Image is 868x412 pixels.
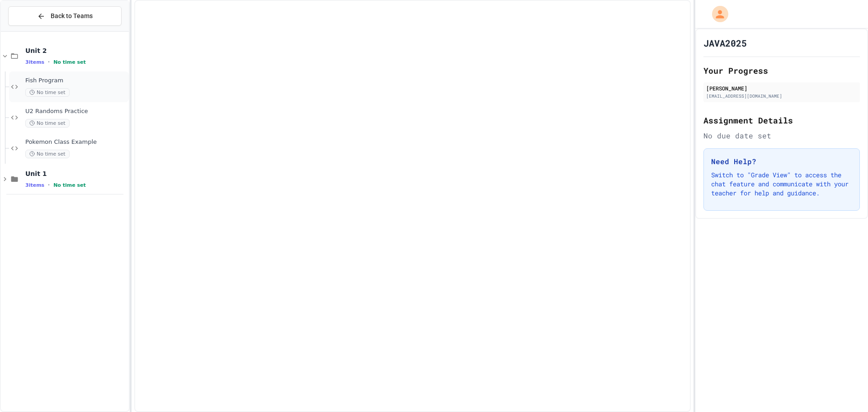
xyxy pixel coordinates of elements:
[48,58,50,66] span: •
[706,93,857,99] div: [EMAIL_ADDRESS][DOMAIN_NAME]
[703,114,860,127] h2: Assignment Details
[25,150,70,158] span: No time set
[711,156,852,167] h3: Need Help?
[48,181,50,189] span: •
[25,88,70,97] span: No time set
[25,47,127,55] span: Unit 2
[703,4,731,24] div: My Account
[706,84,857,92] div: [PERSON_NAME]
[51,11,93,21] span: Back to Teams
[25,182,44,188] span: 3 items
[711,170,852,198] p: Switch to "Grade View" to access the chat feature and communicate with your teacher for help and ...
[703,130,860,141] div: No due date set
[25,138,127,146] span: Pokemon Class Example
[25,119,70,128] span: No time set
[703,64,860,77] h2: Your Progress
[25,59,44,65] span: 3 items
[25,170,127,178] span: Unit 1
[25,108,127,115] span: U2 Randoms Practice
[8,6,122,26] button: Back to Teams
[703,37,747,49] h1: JAVA2025
[25,77,127,85] span: Fish Program
[53,182,86,188] span: No time set
[53,59,86,65] span: No time set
